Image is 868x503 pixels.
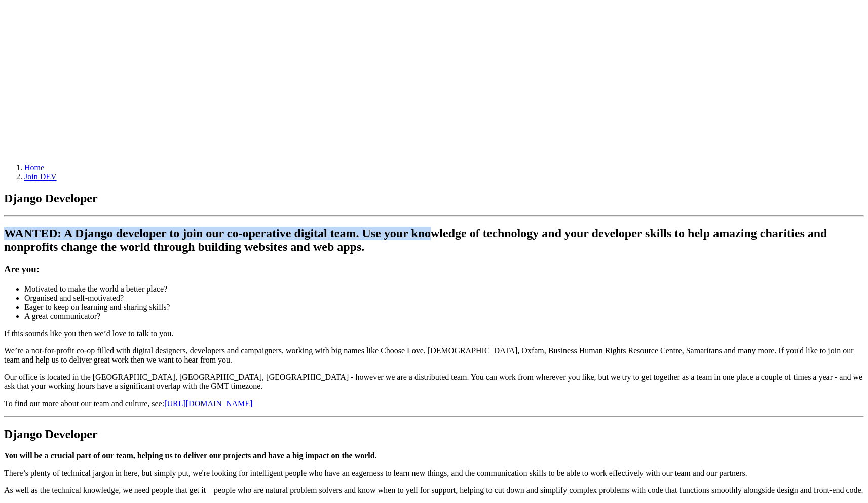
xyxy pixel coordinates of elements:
p: We’re a not-for-profit co-op filled with digital designers, developers and campaigners, working w... [4,346,864,365]
li: Motivated to make the world a better place? [24,284,864,294]
p: Our office is located in the [GEOGRAPHIC_DATA], [GEOGRAPHIC_DATA], [GEOGRAPHIC_DATA] - however we... [4,373,864,391]
li: A great communicator? [24,312,864,321]
p: If this sounds like you then we’d love to talk to you. [4,329,864,338]
a: Join DEV [24,172,57,181]
a: Home [24,163,44,172]
li: Organised and self-motivated? [24,294,864,303]
p: To find out more about our team and culture, see: [4,399,864,408]
p: As well as the technical knowledge, we need people that get it—people who are natural problem sol... [4,486,864,495]
a: [URL][DOMAIN_NAME] [164,399,252,408]
h1: Django Developer [4,192,864,205]
h3: Are you: [4,264,864,275]
p: There’s plenty of technical jargon in here, but simply put, we're looking for intelligent people ... [4,469,864,478]
h2: WANTED: A Django developer to join our co-operative digital team. Use your knowledge of technolog... [4,227,864,254]
b: You will be a crucial part of our team, helping us to deliver our projects and have a big impact ... [4,451,377,460]
b: Django Developer [4,427,98,441]
li: Eager to keep on learning and sharing skills? [24,303,864,312]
